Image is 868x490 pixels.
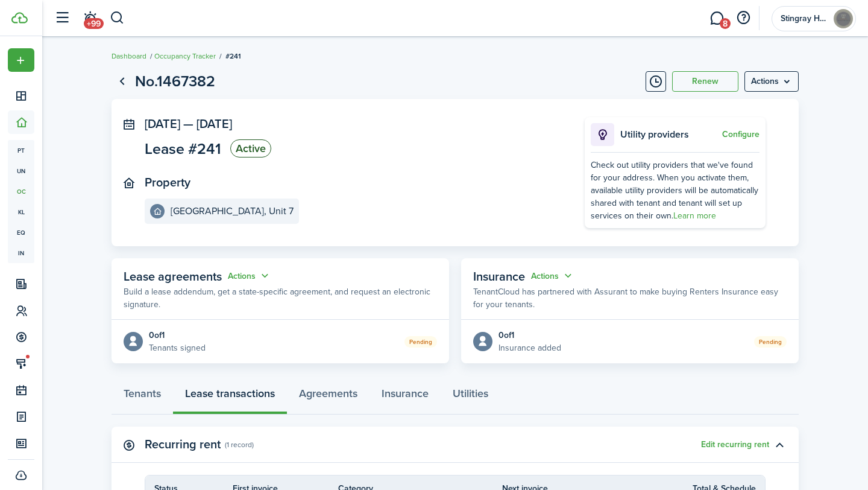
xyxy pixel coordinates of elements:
menu-btn: Actions [744,71,799,92]
span: [DATE] [197,115,232,133]
button: Timeline [646,71,666,92]
button: Open menu [744,71,799,92]
a: Agreements [287,378,370,415]
button: Open resource center [733,8,753,28]
button: Open sidebar [51,7,74,30]
panel-main-title: Recurring rent [145,437,221,451]
button: Edit recurring rent [701,440,769,450]
span: 8 [720,18,731,29]
button: Actions [228,269,271,283]
span: Lease agreements [124,267,222,285]
div: 0 of 1 [498,329,561,342]
a: oc [8,181,34,202]
a: Notifications [78,3,101,34]
a: un [8,161,34,181]
a: Occupancy Tracker [154,51,216,62]
a: Dashboard [112,51,146,62]
button: Open menu [228,269,271,283]
a: Go back [112,71,132,92]
panel-main-subtitle: (1 record) [225,439,254,450]
button: Actions [531,269,574,283]
a: Utilities [441,378,500,415]
a: kl [8,202,34,222]
span: Insurance [473,267,525,285]
span: [DATE] [145,115,180,133]
button: Search [110,8,125,28]
a: Insurance [370,378,441,415]
p: Tenants signed [149,342,206,354]
e-details-info-title: [GEOGRAPHIC_DATA], Unit 7 [171,206,294,217]
a: eq [8,222,34,243]
a: Messaging [705,3,728,34]
a: Tenants [112,378,173,415]
button: Renew [672,71,738,92]
span: +99 [84,18,104,29]
span: #241 [225,51,241,62]
status: Pending [404,336,437,348]
button: Open menu [531,269,574,283]
button: Toggle accordion [769,434,790,455]
img: Stingray Holdings, LLC [834,9,853,28]
button: Open menu [8,48,34,72]
p: Build a lease addendum, get a state-specific agreement, and request an electronic signature. [124,285,437,311]
img: TenantCloud [11,12,28,24]
a: in [8,243,34,263]
span: — [183,115,193,133]
status: Active [230,139,271,157]
panel-main-title: Property [145,176,190,189]
span: Lease #241 [145,141,221,156]
div: 0 of 1 [149,329,206,342]
h1: No.1467382 [135,70,215,93]
status: Pending [754,336,787,348]
a: Learn more [673,209,716,222]
p: TenantCloud has partnered with Assurant to make buying Renters Insurance easy for your tenants. [473,285,787,311]
span: Stingray Holdings, LLC [781,14,829,23]
button: Configure [722,130,759,139]
p: Utility providers [620,127,719,142]
a: pt [8,140,34,161]
p: Insurance added [498,342,561,354]
div: Check out utility providers that we've found for your address. When you activate them, available ... [591,159,759,222]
